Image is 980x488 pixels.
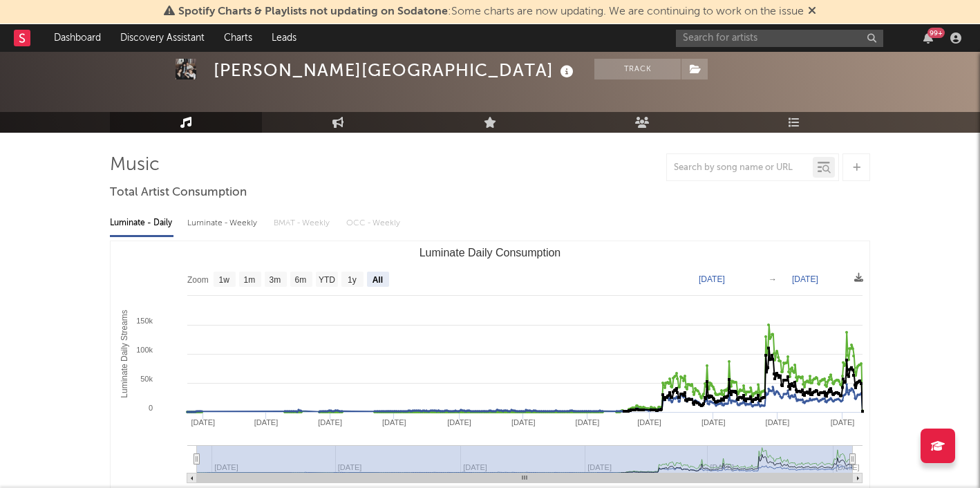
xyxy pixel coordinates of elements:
[178,6,804,17] span: : Some charts are now updating. We are continuing to work on the issue
[667,162,813,173] input: Search by song name or URL
[140,375,153,383] text: 50k
[270,275,281,285] text: 3m
[318,418,342,426] text: [DATE]
[219,275,230,285] text: 1w
[923,32,933,44] button: 99+
[178,6,448,17] span: Spotify Charts & Playlists not updating on Sodatone
[244,275,256,285] text: 1m
[110,212,173,235] div: Luminate - Daily
[254,418,279,426] text: [DATE]
[187,275,209,285] text: Zoom
[187,212,260,235] div: Luminate - Weekly
[511,418,536,426] text: [DATE]
[120,310,129,397] text: Luminate Daily Streams
[447,418,471,426] text: [DATE]
[382,418,406,426] text: [DATE]
[149,404,153,412] text: 0
[373,275,383,285] text: All
[831,418,855,426] text: [DATE]
[594,59,681,79] button: Track
[44,24,111,52] a: Dashboard
[295,275,307,285] text: 6m
[136,317,153,325] text: 150k
[214,24,262,52] a: Charts
[576,418,600,426] text: [DATE]
[701,418,726,426] text: [DATE]
[214,59,577,82] div: [PERSON_NAME][GEOGRAPHIC_DATA]
[110,185,247,201] span: Total Artist Consumption
[319,275,335,285] text: YTD
[348,275,357,285] text: 1y
[792,274,818,284] text: [DATE]
[637,418,661,426] text: [DATE]
[699,274,725,284] text: [DATE]
[420,247,561,259] text: Luminate Daily Consumption
[836,463,860,471] text: [DATE]
[111,24,214,52] a: Discovery Assistant
[191,418,215,426] text: [DATE]
[769,274,777,284] text: →
[676,30,883,47] input: Search for artists
[136,346,153,354] text: 100k
[808,6,816,17] span: Dismiss
[927,28,945,38] div: 99 +
[262,24,306,52] a: Leads
[766,418,790,426] text: [DATE]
